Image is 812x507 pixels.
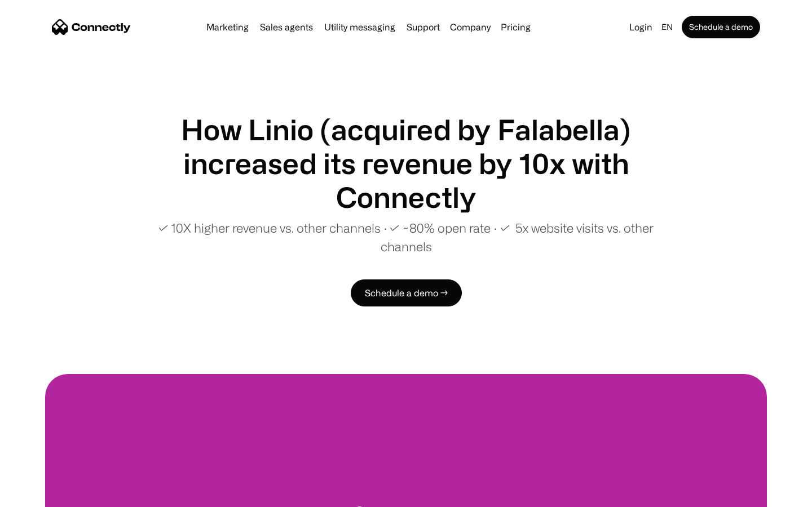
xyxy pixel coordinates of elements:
[351,279,462,306] a: Schedule a demo →
[625,19,657,35] a: Login
[320,23,400,32] a: Utility messaging
[450,19,491,35] div: Company
[135,219,677,256] p: ✓ 10X higher revenue vs. other channels ∙ ✓ ~80% open rate ∙ ✓ 5x website visits vs. other channels
[402,23,444,32] a: Support
[255,23,317,32] a: Sales agents
[682,16,760,38] a: Schedule a demo
[202,23,253,32] a: Marketing
[496,23,535,32] a: Pricing
[661,19,673,35] div: en
[23,487,68,503] ul: Language list
[11,486,68,503] aside: Language selected: English
[135,113,677,214] h1: How Linio (acquired by Falabella) increased its revenue by 10x with Connectly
